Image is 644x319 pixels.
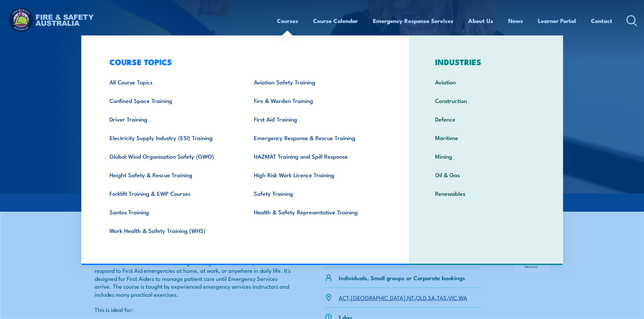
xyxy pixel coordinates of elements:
[99,221,243,240] a: Work Health & Safety Training (WHS)
[416,293,426,301] a: QLD
[243,147,388,165] a: HAZMAT Training and Spill Response
[277,12,298,30] a: Courses
[351,293,405,301] a: [GEOGRAPHIC_DATA]
[243,203,388,221] a: Health & Safety Representative Training
[407,293,414,301] a: NT
[425,57,547,67] h3: INDUSTRIES
[99,91,243,110] a: Confined Space Training
[313,12,358,30] a: Course Calendar
[425,128,547,147] a: Maritime
[425,184,547,203] a: Renewables
[243,184,388,203] a: Safety Training
[448,293,457,301] a: VIC
[538,12,576,30] a: Learner Portal
[425,110,547,128] a: Defence
[243,165,388,184] a: High Risk Work Licence Training
[437,293,447,301] a: TAS
[99,147,243,165] a: Global Wind Organisation Safety (GWO)
[425,73,547,91] a: Aviation
[99,128,243,147] a: Electricity Supply Industry (ESI) Training
[339,294,467,301] p: , , , , , , ,
[99,203,243,221] a: Santos Training
[95,305,292,313] p: This is ideal for:
[468,12,493,30] a: About Us
[425,165,547,184] a: Oil & Gas
[425,91,547,110] a: Construction
[425,147,547,165] a: Mining
[243,91,388,110] a: Fire & Warden Training
[459,293,467,301] a: WA
[99,165,243,184] a: Height Safety & Rescue Training
[339,274,465,282] p: Individuals, Small groups or Corporate bookings
[99,110,243,128] a: Driver Training
[373,12,453,30] a: Emergency Response Services
[95,259,292,298] p: Our Provide First Aid Blended Learning Training Course teaches you how to respond to First Aid em...
[99,57,388,67] h3: COURSE TOPICS
[99,73,243,91] a: All Course Topics
[99,184,243,203] a: Forklift Training & EWP Courses
[339,293,349,301] a: ACT
[243,110,388,128] a: First Aid Training
[591,12,612,30] a: Contact
[508,12,523,30] a: News
[243,128,388,147] a: Emergency Response & Rescue Training
[243,73,388,91] a: Aviation Safety Training
[428,293,435,301] a: SA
